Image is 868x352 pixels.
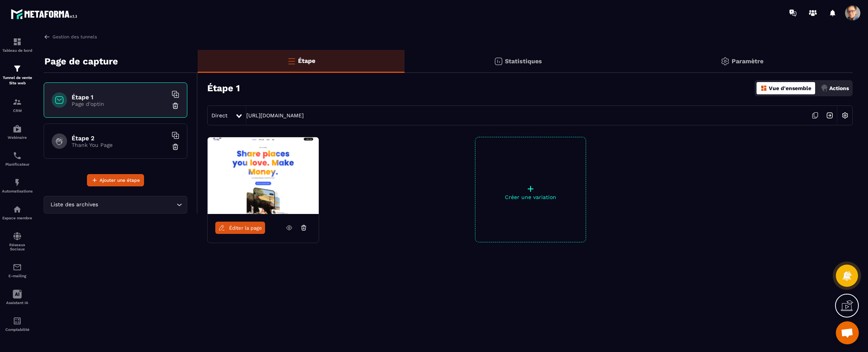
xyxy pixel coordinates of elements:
[2,311,33,337] a: accountantaccountantComptabilité
[2,118,33,145] a: automationsautomationsWebinaire
[2,135,33,140] p: Webinaire
[2,109,33,113] p: CRM
[208,137,319,214] img: image
[13,263,22,272] img: email
[2,327,33,332] p: Comptabilité
[13,124,22,133] img: automations
[44,33,51,40] img: arrow
[172,102,179,110] img: trash
[287,56,296,66] img: bars-o.4a397970.svg
[87,174,144,186] button: Ajouter une étape
[13,64,22,73] img: formation
[100,176,140,184] span: Ajouter une étape
[829,85,849,91] p: Actions
[732,58,763,65] p: Paramètre
[838,108,852,123] img: setting-w.858f3a88.svg
[13,232,22,241] img: social-network
[11,7,80,21] img: logo
[72,142,167,148] p: Thank You Page
[2,301,33,305] p: Assistant IA
[2,199,33,226] a: automationsautomationsEspace membre
[207,83,240,94] h3: Étape 1
[72,94,167,101] h6: Étape 1
[822,108,837,123] img: arrow-next.bcc2205e.svg
[2,172,33,199] a: automationsautomationsAutomatisations
[100,201,175,209] input: Search for option
[13,37,22,46] img: formation
[2,75,33,86] p: Tunnel de vente Site web
[2,216,33,220] p: Espace membre
[2,162,33,166] p: Planificateur
[721,57,730,66] img: setting-gr.5f69749f.svg
[13,151,22,160] img: scheduler
[2,274,33,278] p: E-mailing
[2,92,33,118] a: formationformationCRM
[13,178,22,187] img: automations
[494,57,503,66] img: stats.20deebd0.svg
[505,58,542,65] p: Statistiques
[298,57,315,64] p: Étape
[2,284,33,311] a: Assistant IA
[49,201,100,209] span: Liste des archives
[2,145,33,172] a: schedulerschedulerPlanificateur
[475,183,586,194] p: +
[2,257,33,284] a: emailemailE-mailing
[2,58,33,92] a: formationformationTunnel de vente Site web
[13,316,22,326] img: accountant
[215,222,265,234] a: Éditer la page
[2,226,33,257] a: social-networksocial-networkRéseaux Sociaux
[211,112,228,118] span: Direct
[246,112,304,118] a: [URL][DOMAIN_NAME]
[13,205,22,214] img: automations
[72,101,167,107] p: Page d'optin
[13,97,22,107] img: formation
[760,85,767,92] img: dashboard-orange.40269519.svg
[2,243,33,251] p: Réseaux Sociaux
[821,85,828,92] img: actions.d6e523a2.png
[2,31,33,58] a: formationformationTableau de bord
[2,48,33,53] p: Tableau de bord
[2,189,33,193] p: Automatisations
[475,194,586,200] p: Créer une variation
[44,54,118,69] p: Page de capture
[769,85,811,91] p: Vue d'ensemble
[72,135,167,142] h6: Étape 2
[229,225,262,231] span: Éditer la page
[836,321,859,344] div: Ouvrir le chat
[44,196,187,214] div: Search for option
[44,33,97,40] a: Gestion des tunnels
[172,143,179,151] img: trash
